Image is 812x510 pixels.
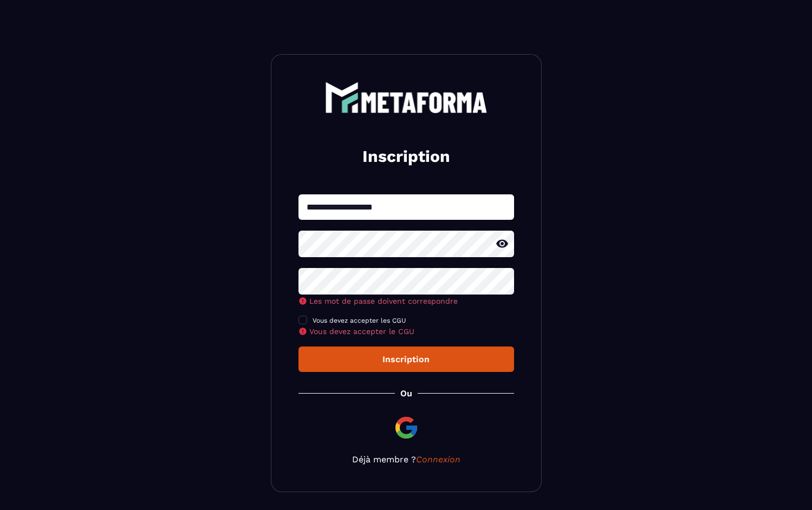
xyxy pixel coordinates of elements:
span: Les mot de passe doivent correspondre [309,297,458,305]
a: Connexion [416,454,460,465]
span: Vous devez accepter le CGU [309,327,414,336]
button: Inscription [298,346,514,372]
a: logo [298,82,514,113]
img: google [393,415,419,441]
div: Inscription [307,354,505,364]
p: Déjà membre ? [298,454,514,465]
p: Ou [400,388,412,398]
img: logo [325,82,488,113]
h2: Inscription [311,146,501,167]
span: Vous devez accepter les CGU [313,317,406,324]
